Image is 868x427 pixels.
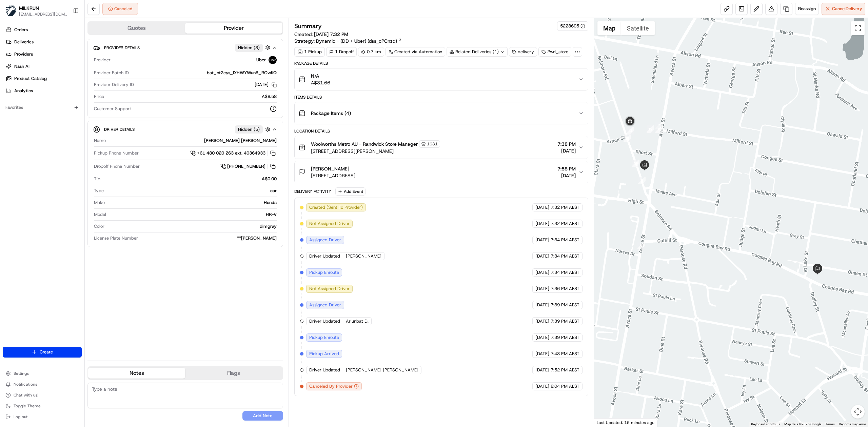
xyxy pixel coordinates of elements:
[14,63,29,69] span: Nash AI
[256,57,266,63] span: Uber
[94,200,105,206] span: Make
[784,422,821,426] span: Map data ©2025 Google
[557,172,576,179] span: [DATE]
[655,125,663,133] div: 8
[535,318,549,324] span: [DATE]
[227,163,265,169] span: [PHONE_NUMBER]
[102,3,138,15] button: Canceled
[295,68,588,90] button: N/AA$31.66
[316,38,397,44] span: Dynamic - (DD + Uber) (dss_cPCnzd)
[14,27,28,33] span: Orders
[108,138,277,144] div: [PERSON_NAME] [PERSON_NAME]
[551,334,579,341] span: 7:39 PM AEST
[346,318,369,324] span: Ariunbat D.
[309,318,340,324] span: Driver Updated
[316,38,402,44] a: Dynamic - (DD + Uber) (dss_cPCnzd)
[335,187,366,196] button: Add Event
[551,351,579,357] span: 7:48 PM AEST
[798,6,816,12] span: Reassign
[851,21,865,35] button: Toggle fullscreen view
[190,149,277,157] a: +61 480 020 263 ext. 40364933
[626,127,634,135] div: 13
[40,349,53,355] span: Create
[88,368,185,379] button: Notes
[14,51,33,57] span: Providers
[238,45,260,51] span: Hidden ( 3 )
[109,211,277,218] div: HR-V
[185,23,282,34] button: Provider
[235,43,272,52] button: Hidden (3)
[294,95,588,100] div: Items Details
[311,141,418,147] span: Woolworths Metro AU - Randwick Store Manager
[238,126,260,133] span: Hidden ( 5 )
[295,161,588,183] button: [PERSON_NAME][STREET_ADDRESS]7:58 PM[DATE]
[93,42,277,53] button: Provider DetailsHidden (3)
[597,21,621,35] button: Show street map
[14,392,38,398] span: Chat with us!
[311,110,351,117] span: Package Items ( 4 )
[3,49,84,60] a: Providers
[104,45,140,50] span: Provider Details
[447,47,508,57] div: Related Deliveries (1)
[94,223,104,229] span: Color
[295,102,588,124] button: Package Items (4)
[309,367,340,373] span: Driver Updated
[5,5,16,16] img: MILKRUN
[19,5,39,12] button: MILKRUN
[535,269,549,276] span: [DATE]
[103,176,277,182] div: A$0.00
[311,172,355,179] span: [STREET_ADDRESS]
[560,23,585,29] button: 5228695
[538,47,571,57] div: 2wd_store
[314,31,348,37] span: [DATE] 7:32 PM
[94,70,129,76] span: Provider Batch ID
[294,31,348,38] span: Created:
[94,57,111,63] span: Provider
[3,401,82,411] button: Toggle Theme
[751,422,780,427] button: Keyboard shortcuts
[647,125,654,133] div: 12
[655,122,663,129] div: 7
[185,368,282,379] button: Flags
[94,150,139,156] span: Pickup Phone Number
[594,418,657,427] div: Last Updated: 15 minutes ago
[88,23,185,34] button: Quotes
[207,70,277,76] span: bat_ct2eys_lXHWYWunB_ROwKQ
[220,163,277,170] a: [PHONE_NUMBER]
[262,94,277,100] span: A$8.58
[309,302,341,308] span: Assigned Driver
[14,403,41,409] span: Toggle Theme
[94,188,104,194] span: Type
[551,383,579,389] span: 8:04 PM AEST
[3,380,82,389] button: Notifications
[795,3,819,15] button: Reassign
[3,369,82,378] button: Settings
[557,147,576,154] span: [DATE]
[14,76,47,82] span: Product Catalog
[551,221,579,227] span: 7:32 PM AEST
[509,47,537,57] div: delivery
[94,106,131,112] span: Customer Support
[3,347,82,358] button: Create
[94,82,134,88] span: Provider Delivery ID
[3,102,82,113] div: Favorites
[311,165,349,172] span: [PERSON_NAME]
[386,47,445,57] div: Created via Automation
[294,189,331,194] div: Delivery Activity
[94,235,138,241] span: License Plate Number
[535,237,549,243] span: [DATE]
[632,160,639,167] div: 10
[107,200,277,206] div: Honda
[535,204,549,210] span: [DATE]
[14,414,27,420] span: Log out
[14,371,29,376] span: Settings
[346,367,418,373] span: [PERSON_NAME] [PERSON_NAME]
[551,318,579,324] span: 7:39 PM AEST
[535,334,549,341] span: [DATE]
[557,165,576,172] span: 7:58 PM
[235,125,272,134] button: Hidden (5)
[294,23,322,29] h3: Summary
